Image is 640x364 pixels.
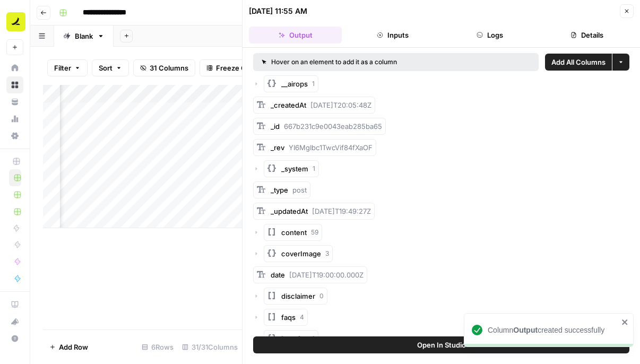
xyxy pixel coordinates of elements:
[6,76,23,93] a: Browse
[281,163,308,174] span: _system
[271,101,306,109] span: _createdAt
[264,160,319,177] button: _system1
[289,271,364,279] span: [DATE]T19:00:00.000Z
[271,143,284,152] span: _rev
[6,127,23,144] a: Settings
[325,249,329,258] span: 3
[621,318,629,326] button: close
[54,25,114,47] a: Blank
[312,79,315,89] span: 1
[264,330,318,347] button: heroCta1
[92,59,129,76] button: Sort
[253,336,629,353] button: Open In Studio
[178,339,242,356] div: 31/31 Columns
[513,326,538,334] b: Output
[289,143,373,152] span: YI6MgIbc1TwcVif84fXaOF
[541,27,634,44] button: Details
[47,59,88,76] button: Filter
[6,313,23,330] button: What's new?
[281,333,308,344] span: heroCta
[59,342,88,352] span: Add Row
[292,186,307,194] span: post
[264,245,333,262] button: coverImage3
[6,12,25,31] img: Ramp Logo
[6,93,23,110] a: Your Data
[6,8,23,35] button: Workspace: Ramp
[249,27,342,44] button: Output
[444,27,537,44] button: Logs
[200,59,278,76] button: Freeze Columns
[488,325,618,335] div: Column created successfully
[264,309,308,326] button: faqs4
[281,79,308,89] span: __airops
[346,27,439,44] button: Inputs
[281,291,315,301] span: disclaimer
[313,164,315,174] span: 1
[551,57,606,67] span: Add All Columns
[300,313,304,322] span: 4
[284,122,382,131] span: 667b231c9e0043eab285ba65
[7,314,23,330] div: What's new?
[271,122,280,131] span: _id
[545,54,612,71] button: Add All Columns
[312,334,315,343] span: 1
[264,224,322,241] button: content59
[281,227,307,238] span: content
[312,207,371,215] span: [DATE]T19:49:27Z
[249,6,307,16] div: [DATE] 11:55 AM
[6,59,23,76] a: Home
[319,291,324,301] span: 0
[311,228,318,237] span: 59
[6,296,23,313] a: AirOps Academy
[264,288,327,305] button: disclaimer0
[271,186,288,194] span: _type
[43,339,94,356] button: Add Row
[133,59,195,76] button: 31 Columns
[99,63,113,73] span: Sort
[281,312,296,323] span: faqs
[6,110,23,127] a: Usage
[310,101,371,109] span: [DATE]T20:05:48Z
[150,63,188,73] span: 31 Columns
[264,75,318,92] button: __airops1
[281,248,321,259] span: coverImage
[271,271,285,279] span: date
[262,57,464,67] div: Hover on an element to add it as a column
[216,63,271,73] span: Freeze Columns
[417,340,466,350] span: Open In Studio
[271,207,308,215] span: _updatedAt
[54,63,71,73] span: Filter
[6,330,23,347] button: Help + Support
[75,31,93,41] div: Blank
[137,339,178,356] div: 6 Rows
